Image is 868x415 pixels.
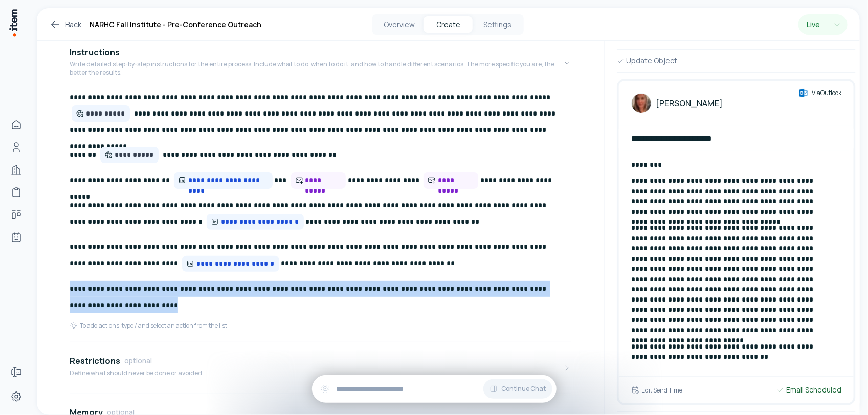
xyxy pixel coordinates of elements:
a: implementations [6,182,27,202]
a: deals [6,204,27,225]
div: To add actions, type / and select an action from the list. [70,321,229,330]
span: Email Scheduled [786,385,841,395]
div: InstructionsWrite detailed step-by-step instructions for the entire process. Include what to do, ... [70,89,571,338]
img: outlook [799,89,808,97]
h4: Restrictions [70,355,120,367]
a: Agents [6,227,27,247]
p: Write detailed step-by-step instructions for the entire process. Include what to do, when to do i... [70,60,563,77]
span: Continue Chat [502,385,546,393]
h6: Edit Send Time [641,386,682,395]
h4: [PERSON_NAME] [656,97,723,109]
a: Forms [6,362,27,382]
button: Create [424,16,473,33]
h1: NARHC Fall Institute - Pre-Conference Outreach [90,18,261,31]
h4: Instructions [70,46,120,58]
a: Back [49,18,81,31]
button: InstructionsWrite detailed step-by-step instructions for the entire process. Include what to do, ... [70,38,571,89]
p: Define what should never be done or avoided. [70,369,204,377]
button: RestrictionsoptionalDefine what should never be done or avoided. [70,347,571,389]
a: Home [6,114,27,135]
div: Update Object [617,56,856,66]
button: Overview [374,16,424,33]
a: Companies [6,159,27,180]
button: Continue Chat [483,379,552,399]
img: Item Brain Logo [8,8,18,37]
a: Settings [6,386,27,407]
span: Via Outlook [812,89,841,97]
a: Contacts [6,137,27,157]
button: Settings [473,16,522,33]
img: Jana Green [631,93,652,113]
span: optional [124,356,152,366]
div: Continue Chat [312,375,557,403]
